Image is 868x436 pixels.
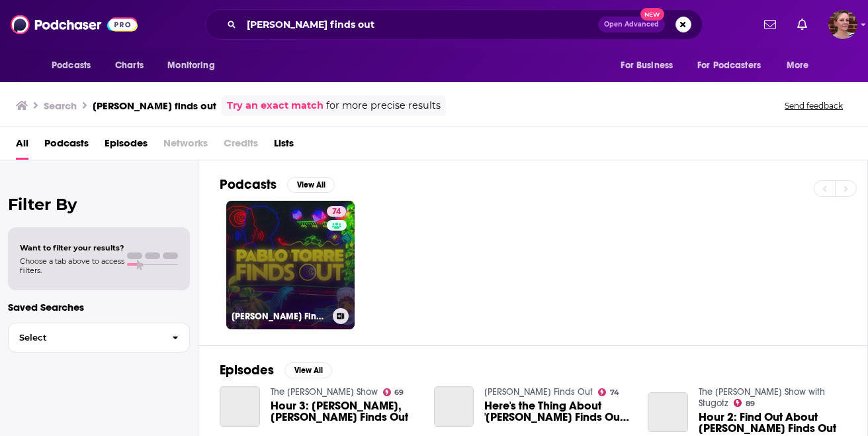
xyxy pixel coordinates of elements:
[42,53,108,78] button: open menu
[640,8,664,21] span: New
[383,388,404,396] a: 69
[327,206,346,217] a: 74
[241,14,598,35] input: Search podcasts, credits, & more...
[828,10,857,39] button: Show profile menu
[220,362,332,378] a: EpisodesView All
[107,53,152,78] a: Charts
[598,388,619,396] a: 74
[11,12,138,37] img: Podchaser - Follow, Share and Rate Podcasts
[697,56,761,75] span: For Podcasters
[484,400,632,423] span: Here's the Thing About '[PERSON_NAME] Finds Out' — Premiering [DATE]
[8,323,190,353] button: Select
[271,386,378,398] a: The Paul Finebaum Show
[220,176,277,193] h2: Podcasts
[271,400,418,423] span: Hour 3: [PERSON_NAME], [PERSON_NAME] Finds Out
[746,401,755,407] span: 89
[167,56,214,75] span: Monitoring
[226,201,355,329] a: 74[PERSON_NAME] Finds Out
[598,17,665,32] button: Open AdvancedNew
[224,133,258,160] span: Credits
[484,400,632,423] a: Here's the Thing About 'Pablo Torre Finds Out' — Premiering September 5
[484,386,593,398] a: Pablo Torre Finds Out
[284,362,332,378] button: View All
[158,53,232,78] button: open menu
[699,411,846,434] a: Hour 2: Find Out About Pablo Torre Finds Out
[828,10,857,39] span: Logged in as katharinemidas
[611,53,689,78] button: open menu
[227,98,324,113] a: Try an exact match
[777,53,826,78] button: open menu
[20,243,124,252] span: Want to filter your results?
[16,133,28,160] a: All
[271,400,418,423] a: Hour 3: Pablo Torre, Pablo Torre Finds Out
[610,390,619,396] span: 74
[93,99,216,112] h3: [PERSON_NAME] finds out
[828,10,857,39] img: User Profile
[621,56,673,75] span: For Business
[287,177,335,193] button: View All
[163,133,208,160] span: Networks
[220,386,260,427] a: Hour 3: Pablo Torre, Pablo Torre Finds Out
[332,205,341,219] span: 74
[8,301,190,313] p: Saved Searches
[781,100,847,111] button: Send feedback
[699,411,846,434] span: Hour 2: Find Out About [PERSON_NAME] Finds Out
[205,9,703,40] div: Search podcasts, credits, & more...
[759,13,781,36] a: Show notifications dropdown
[274,133,294,160] a: Lists
[115,56,144,75] span: Charts
[44,133,89,160] a: Podcasts
[44,99,77,112] h3: Search
[220,362,274,378] h2: Episodes
[434,386,474,427] a: Here's the Thing About 'Pablo Torre Finds Out' — Premiering September 5
[220,176,335,193] a: PodcastsView All
[326,98,441,113] span: for more precise results
[787,56,809,75] span: More
[105,133,148,160] a: Episodes
[9,333,161,342] span: Select
[689,53,780,78] button: open menu
[394,390,404,396] span: 69
[792,13,812,36] a: Show notifications dropdown
[52,56,91,75] span: Podcasts
[232,311,327,322] h3: [PERSON_NAME] Finds Out
[604,21,659,28] span: Open Advanced
[20,256,124,275] span: Choose a tab above to access filters.
[648,392,688,433] a: Hour 2: Find Out About Pablo Torre Finds Out
[699,386,825,409] a: The Dan Le Batard Show with Stugotz
[734,399,755,407] a: 89
[8,195,190,214] h2: Filter By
